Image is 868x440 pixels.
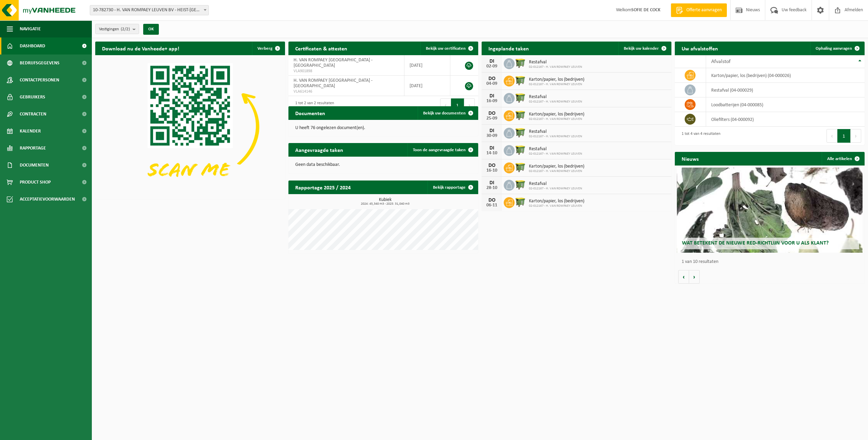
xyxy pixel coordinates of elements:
span: Gebruikers [20,89,45,106]
span: VLA901898 [294,68,399,74]
span: Wat betekent de nieuwe RED-richtlijn voor u als klant? [682,240,829,246]
span: Karton/papier, los (bedrijven) [529,199,584,204]
div: 1 tot 2 van 2 resultaten [292,98,334,113]
img: Download de VHEPlus App [95,55,285,198]
span: Restafval [529,129,582,135]
span: Restafval [529,181,582,187]
td: karton/papier, los (bedrijven) (04-000026) [706,68,865,83]
img: WB-1100-HPE-GN-50 [515,127,526,138]
div: 28-10 [485,186,499,190]
span: Afvalstof [711,59,731,64]
a: Bekijk uw kalender [618,42,671,55]
span: Restafval [529,146,582,152]
div: 30-09 [485,133,499,138]
span: Bekijk uw documenten [423,111,466,115]
a: Bekijk rapportage [428,180,478,194]
count: (2/2) [121,27,130,31]
div: DI [485,93,499,99]
span: Kalender [20,123,41,140]
button: OK [143,24,159,35]
span: Vestigingen [99,24,130,34]
h2: Ingeplande taken [482,42,536,55]
td: [DATE] [404,55,450,76]
button: 1 [837,129,851,143]
div: 25-09 [485,116,499,121]
span: Karton/papier, los (bedrijven) [529,164,584,169]
div: DO [485,163,499,168]
span: 02-012167 - H. VAN ROMPAEY LEUVEN [529,65,582,69]
button: Next [851,129,861,143]
span: Contracten [20,106,46,123]
h2: Nieuws [675,152,705,165]
img: WB-1100-HPE-GN-50 [515,161,526,173]
div: DO [485,111,499,116]
span: Documenten [20,157,49,174]
td: restafval (04-000029) [706,83,865,97]
td: [DATE] [404,76,450,96]
span: Product Shop [20,174,51,191]
td: oliefilters (04-000092) [706,112,865,127]
div: 02-09 [485,64,499,69]
h2: Rapportage 2025 / 2024 [288,180,357,194]
div: 04-09 [485,81,499,86]
a: Offerte aanvragen [671,3,727,17]
span: VLA614146 [294,89,399,94]
div: DI [485,145,499,151]
button: Volgende [689,270,700,284]
h2: Aangevraagde taken [288,143,350,156]
span: Restafval [529,94,582,100]
span: Dashboard [20,37,45,54]
span: 02-012167 - H. VAN ROMPAEY LEUVEN [529,187,582,191]
button: Verberg [252,42,284,55]
button: Previous [440,98,451,112]
button: Next [464,98,475,112]
span: Karton/papier, los (bedrijven) [529,112,584,117]
h2: Documenten [288,106,332,120]
a: Toon de aangevraagde taken [407,143,478,157]
button: Vorige [678,270,689,284]
span: 2024: 45,340 m3 - 2025: 31,040 m3 [292,202,478,206]
img: WB-1100-HPE-GN-50 [515,57,526,69]
span: Verberg [257,46,272,51]
span: H. VAN ROMPAEY [GEOGRAPHIC_DATA] - [GEOGRAPHIC_DATA] [294,58,372,68]
div: DO [485,76,499,81]
div: 14-10 [485,151,499,156]
td: loodbatterijen (04-000085) [706,97,865,112]
img: WB-1100-HPE-GN-50 [515,179,526,190]
div: 16-09 [485,99,499,104]
div: DI [485,59,499,64]
span: 02-012167 - H. VAN ROMPAEY LEUVEN [529,152,582,156]
div: 16-10 [485,168,499,173]
span: Rapportage [20,140,46,157]
span: Bedrijfsgegevens [20,54,60,72]
span: H. VAN ROMPAEY [GEOGRAPHIC_DATA] - [GEOGRAPHIC_DATA] [294,78,372,89]
p: Geen data beschikbaar. [295,162,471,167]
span: Ophaling aanvragen [816,46,852,51]
div: 06-11 [485,203,499,208]
span: Toon de aangevraagde taken [413,148,466,152]
span: Bekijk uw certificaten [426,46,466,51]
p: 1 van 10 resultaten [682,260,861,264]
img: WB-1100-HPE-GN-50 [515,92,526,104]
h3: Kubiek [292,198,478,206]
img: WB-1100-HPE-GN-50 [515,75,526,86]
button: Previous [827,129,837,143]
button: 1 [451,98,464,112]
a: Wat betekent de nieuwe RED-richtlijn voor u als klant? [677,168,863,253]
span: Contactpersonen [20,72,59,89]
span: 02-012167 - H. VAN ROMPAEY LEUVEN [529,82,584,87]
p: U heeft 76 ongelezen document(en). [295,126,471,130]
strong: SOFIE DE COCK [631,7,661,13]
span: Restafval [529,60,582,65]
button: Vestigingen(2/2) [95,24,139,34]
img: WB-1100-HPE-GN-50 [515,109,526,121]
span: 10-782730 - H. VAN ROMPAEY LEUVEN BV - HEIST-OP-DEN-BERG [90,5,209,15]
span: 10-782730 - H. VAN ROMPAEY LEUVEN BV - HEIST-OP-DEN-BERG [90,5,208,15]
h2: Uw afvalstoffen [675,42,725,55]
div: DI [485,180,499,186]
span: Offerte aanvragen [685,7,723,14]
span: Bekijk uw kalender [624,46,659,51]
h2: Certificaten & attesten [288,42,354,55]
div: DI [485,128,499,133]
div: DO [485,198,499,203]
